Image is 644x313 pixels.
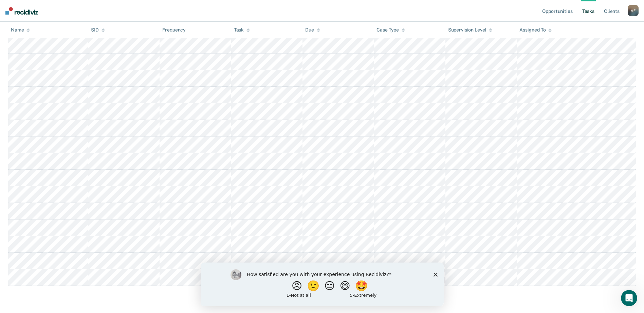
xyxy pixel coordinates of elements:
[621,290,637,306] iframe: Intercom live chat
[162,27,186,33] div: Frequency
[5,7,38,15] img: Recidiviz
[91,27,105,33] div: SID
[234,27,250,33] div: Task
[376,27,405,33] div: Case Type
[628,5,639,16] div: A F
[519,27,552,33] div: Assigned To
[11,27,30,33] div: Name
[305,27,320,33] div: Due
[628,5,639,16] button: AF
[448,27,493,33] div: Supervision Level
[201,263,444,306] iframe: Survey by Kim from Recidiviz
